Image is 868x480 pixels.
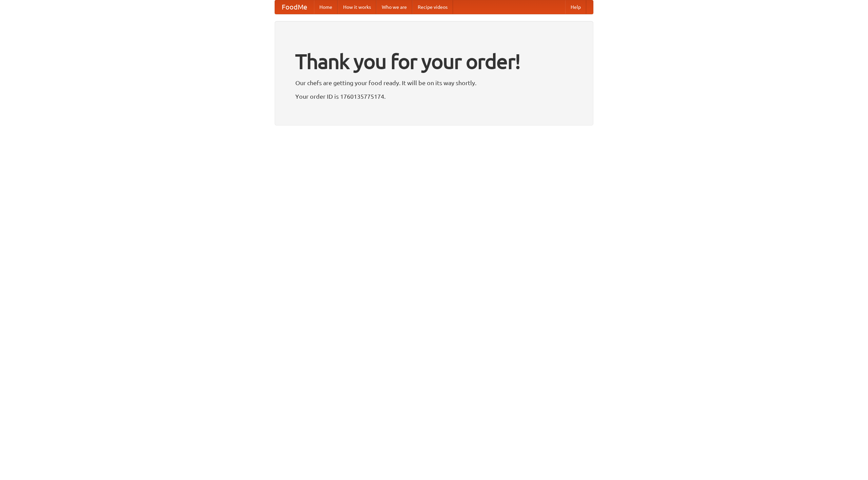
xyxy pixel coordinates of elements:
p: Our chefs are getting your food ready. It will be on its way shortly. [295,78,573,88]
h1: Thank you for your order! [295,45,573,78]
a: How it works [338,0,376,14]
a: FoodMe [275,0,314,14]
p: Your order ID is 1760135775174. [295,91,573,101]
a: Home [314,0,338,14]
a: Who we are [376,0,412,14]
a: Help [565,0,586,14]
a: Recipe videos [412,0,453,14]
